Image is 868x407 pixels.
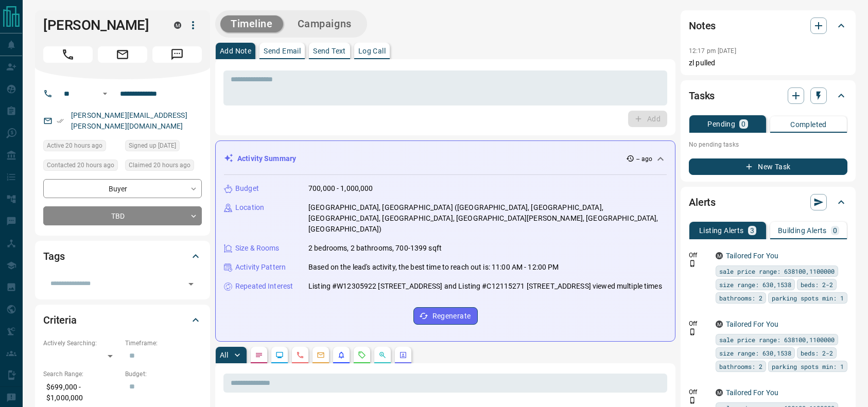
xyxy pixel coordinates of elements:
[689,83,847,108] div: Tasks
[220,351,228,359] p: All
[43,248,64,264] h2: Tags
[308,262,559,273] p: Based on the lead's activity, the best time to reach out is: 11:00 AM - 12:00 PM
[689,137,847,152] p: No pending tasks
[413,307,478,325] button: Regenerate
[689,387,709,397] p: Off
[125,160,202,174] div: Mon Aug 11 2025
[716,252,723,259] div: mrloft.ca
[308,243,442,254] p: 2 bedrooms, 2 bathrooms, 700-1399 sqft
[129,140,176,151] span: Signed up [DATE]
[719,279,791,290] span: size range: 630,1538
[689,47,736,55] p: 12:17 pm [DATE]
[833,227,837,234] p: 0
[716,389,723,396] div: mrloft.ca
[689,319,709,328] p: Off
[235,243,280,254] p: Size & Rooms
[57,117,64,125] svg: Email Verified
[726,388,778,397] a: Tailored For You
[43,160,120,174] div: Mon Aug 11 2025
[772,293,844,303] span: parking spots min: 1
[71,111,187,130] a: [PERSON_NAME][EMAIL_ADDRESS][PERSON_NAME][DOMAIN_NAME]
[337,351,345,359] svg: Listing Alerts
[287,15,362,32] button: Campaigns
[689,194,716,210] h2: Alerts
[264,47,301,55] p: Send Email
[790,121,827,128] p: Completed
[43,308,202,332] div: Criteria
[224,149,667,168] div: Activity Summary-- ago
[719,293,762,303] span: bathrooms: 2
[689,328,696,335] svg: Push Notification Only
[174,22,181,29] div: mrloft.ca
[125,369,202,379] p: Budget:
[184,277,198,291] button: Open
[43,339,120,348] p: Actively Searching:
[313,47,346,55] p: Send Text
[43,140,120,154] div: Mon Aug 11 2025
[750,227,754,234] p: 3
[43,46,93,63] span: Call
[689,13,847,38] div: Notes
[43,17,159,33] h1: [PERSON_NAME]
[43,379,120,406] p: $699,000 - $1,000,000
[125,339,202,348] p: Timeframe:
[125,140,202,154] div: Wed Jul 09 2025
[47,160,114,170] span: Contacted 20 hours ago
[801,348,833,358] span: beds: 2-2
[255,351,263,359] svg: Notes
[707,120,735,128] p: Pending
[308,183,373,194] p: 700,000 - 1,000,000
[235,281,293,292] p: Repeated Interest
[689,190,847,215] div: Alerts
[689,251,709,260] p: Off
[689,58,847,68] p: zl pulled
[235,183,259,194] p: Budget
[358,351,366,359] svg: Requests
[43,312,77,328] h2: Criteria
[43,244,202,269] div: Tags
[778,227,827,234] p: Building Alerts
[308,281,662,292] p: Listing #W12305922 [STREET_ADDRESS] and Listing #C12115271 [STREET_ADDRESS] viewed multiple times
[235,202,264,213] p: Location
[129,160,190,170] span: Claimed 20 hours ago
[43,179,202,198] div: Buyer
[801,279,833,290] span: beds: 2-2
[689,397,696,404] svg: Push Notification Only
[99,87,111,100] button: Open
[296,351,304,359] svg: Calls
[235,262,286,273] p: Activity Pattern
[716,321,723,328] div: mrloft.ca
[719,361,762,371] span: bathrooms: 2
[358,47,386,55] p: Log Call
[719,266,835,276] span: sale price range: 638100,1100000
[317,351,325,359] svg: Emails
[719,334,835,345] span: sale price range: 638100,1100000
[741,120,745,128] p: 0
[220,15,283,32] button: Timeline
[43,206,202,225] div: TBD
[378,351,387,359] svg: Opportunities
[237,153,296,164] p: Activity Summary
[220,47,251,55] p: Add Note
[689,17,716,34] h2: Notes
[726,252,778,260] a: Tailored For You
[308,202,667,235] p: [GEOGRAPHIC_DATA], [GEOGRAPHIC_DATA] ([GEOGRAPHIC_DATA], [GEOGRAPHIC_DATA], [GEOGRAPHIC_DATA], [G...
[47,140,102,151] span: Active 20 hours ago
[152,46,202,63] span: Message
[772,361,844,371] span: parking spots min: 1
[699,227,744,234] p: Listing Alerts
[43,369,120,379] p: Search Range:
[689,260,696,267] svg: Push Notification Only
[275,351,284,359] svg: Lead Browsing Activity
[689,158,847,175] button: New Task
[719,348,791,358] span: size range: 630,1538
[689,87,715,104] h2: Tasks
[399,351,407,359] svg: Agent Actions
[636,154,652,164] p: -- ago
[98,46,147,63] span: Email
[726,320,778,328] a: Tailored For You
